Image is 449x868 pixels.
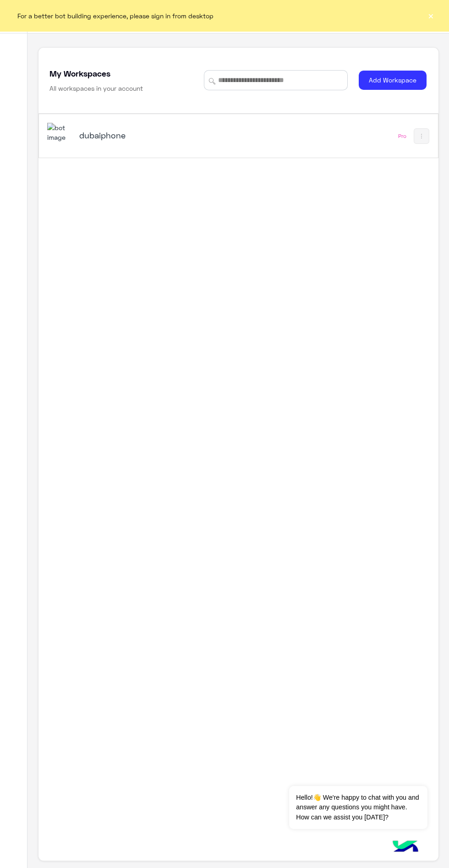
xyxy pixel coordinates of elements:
h6: All workspaces in your account [49,84,143,93]
img: hulul-logo.png [389,831,422,863]
span: Hello!👋 We're happy to chat with you and answer any questions you might have. How can we assist y... [289,786,427,829]
button: × [426,11,435,20]
h5: My Workspaces [49,68,110,79]
span: For a better bot building experience, please sign in from desktop [17,11,214,21]
div: Pro [398,132,406,140]
img: 1403182699927242 [47,123,72,143]
button: Add Workspace [359,71,427,90]
h5: dubaiphone [79,130,217,141]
